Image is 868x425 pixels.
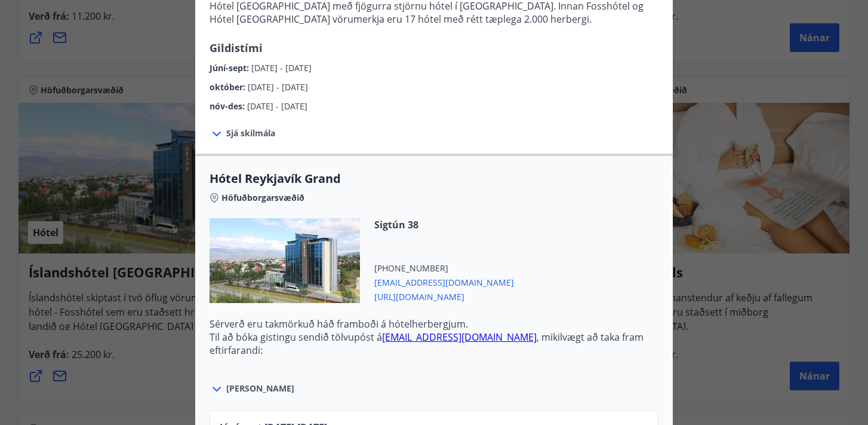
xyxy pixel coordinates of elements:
[210,41,263,55] span: Gildistími
[210,62,251,74] span: Júní-sept :
[210,100,247,112] span: nóv-des :
[210,81,248,93] span: október :
[251,62,312,74] span: [DATE] - [DATE]
[247,100,307,112] span: [DATE] - [DATE]
[226,127,275,139] span: Sjá skilmála
[248,81,308,93] span: [DATE] - [DATE]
